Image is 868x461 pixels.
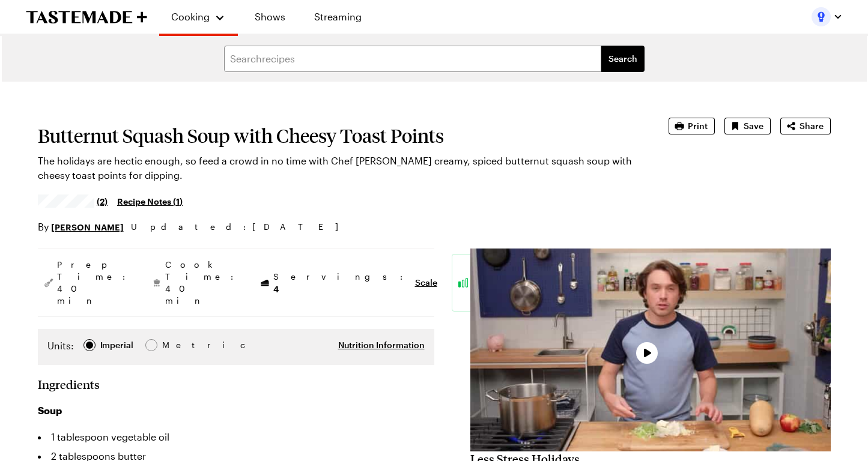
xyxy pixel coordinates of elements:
[100,339,135,352] span: Imperial
[273,283,279,294] span: 4
[470,249,831,451] video-js: Video Player
[38,377,100,391] h2: Ingredients
[636,342,658,364] button: Play Video
[38,403,434,418] h3: Soup
[688,120,708,132] span: Print
[97,195,108,207] span: (2)
[51,220,124,234] a: [PERSON_NAME]
[609,53,637,65] span: Search
[812,7,831,26] img: Profile picture
[165,259,240,307] span: Cook Time: 40 min
[669,118,715,134] button: Print
[171,5,226,29] button: Cooking
[100,339,133,352] div: Imperial
[780,118,831,134] button: Share
[601,46,645,72] button: filters
[38,125,635,146] h1: Butternut Squash Soup with Cheesy Toast Points
[162,339,189,352] span: Metric
[338,339,425,351] button: Nutrition Information
[171,11,210,22] span: Cooking
[117,194,183,208] a: Recipe Notes (1)
[47,339,187,355] div: Imperial Metric
[38,154,635,182] p: The holidays are hectic enough, so feed a crowd in no time with Chef [PERSON_NAME] creamy, spiced...
[415,277,437,289] button: Scale
[57,259,132,307] span: Prep Time: 40 min
[744,120,763,132] span: Save
[38,220,124,234] p: By
[26,10,147,24] a: To Tastemade Home Page
[47,339,74,353] label: Units:
[800,120,824,132] span: Share
[38,196,108,206] a: 4.5/5 stars from 2 reviews
[273,271,409,295] span: Servings:
[724,118,771,134] button: Save recipe
[162,339,187,352] div: Metric
[812,7,843,26] button: Profile picture
[131,220,350,234] span: Updated : [DATE]
[38,427,434,447] li: 1 tablespoon vegetable oil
